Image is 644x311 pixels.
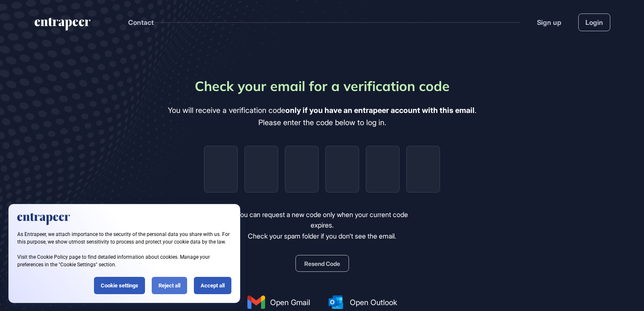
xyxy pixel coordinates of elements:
[537,17,561,27] a: Sign up
[225,209,420,242] div: You can request a new code only when your current code expires. Check your spam folder if you don...
[327,295,397,309] a: Open Outlook
[295,255,349,272] button: Resend Code
[168,105,476,129] div: You will receive a verification code . Please enter the code below to log in.
[285,106,475,115] b: only if you have an entrapeer account with this email
[350,297,397,308] span: Open Outlook
[270,297,310,308] span: Open Gmail
[195,76,450,96] div: Check your email for a verification code
[247,295,310,309] a: Open Gmail
[128,17,154,28] button: Contact
[34,18,91,34] a: entrapeer-logo
[578,13,610,31] a: Login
